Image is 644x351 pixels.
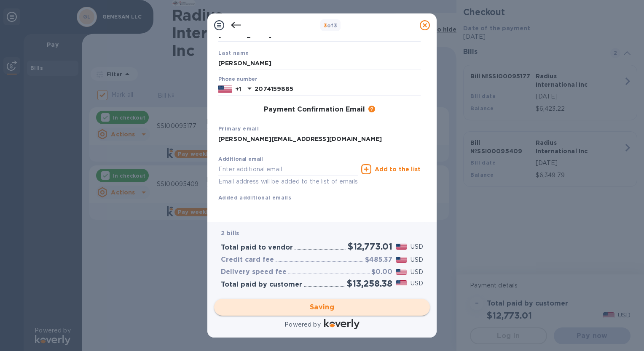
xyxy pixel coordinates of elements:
[218,77,257,82] label: Phone number
[264,106,365,114] h3: Payment Confirmation Email
[396,269,407,275] img: USD
[411,255,423,264] p: USD
[347,278,392,289] h2: $13,258.38
[218,177,358,186] p: Email address will be added to the list of emails
[218,163,358,175] input: Enter additional email
[218,157,263,162] label: Additional email
[371,268,392,276] h3: $0.00
[218,133,421,146] input: Enter your primary name
[396,257,407,263] img: USD
[324,22,327,29] span: 3
[348,241,392,252] h2: $12,773.01
[221,244,293,252] h3: Total paid to vendor
[255,83,421,96] input: Enter your phone number
[396,244,407,250] img: USD
[396,280,407,286] img: USD
[218,125,259,132] b: Primary email
[221,268,287,276] h3: Delivery speed fee
[235,85,241,93] p: +1
[221,230,239,237] b: 2 bills
[218,194,291,201] b: Added additional emails
[218,57,421,69] input: Enter your last name
[375,166,421,173] u: Add to the list
[218,50,249,56] b: Last name
[411,279,423,288] p: USD
[221,256,274,264] h3: Credit card fee
[411,268,423,277] p: USD
[365,256,392,264] h3: $485.37
[221,281,302,289] h3: Total paid by customer
[324,319,360,329] img: Logo
[284,320,320,329] p: Powered by
[324,22,338,29] b: of 3
[218,85,232,94] img: US
[411,242,423,251] p: USD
